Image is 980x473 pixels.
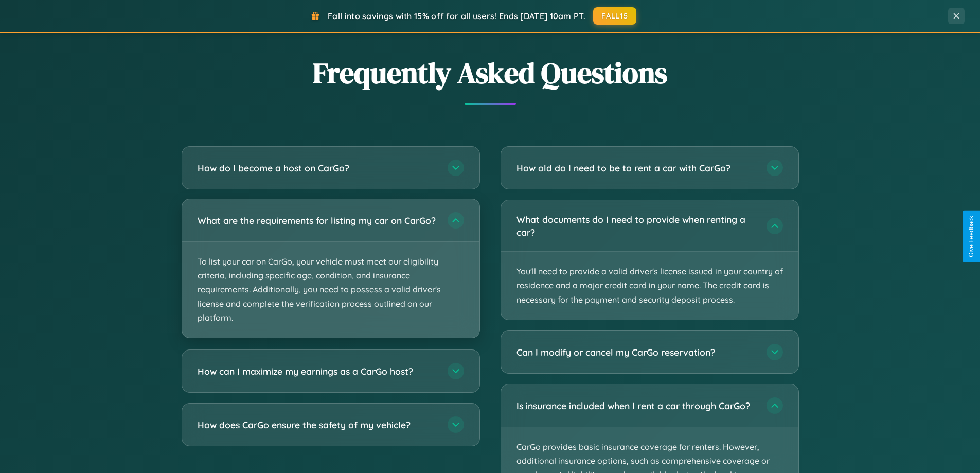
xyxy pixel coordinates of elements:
p: You'll need to provide a valid driver's license issued in your country of residence and a major c... [501,252,798,320]
div: Give Feedback [968,216,975,257]
p: To list your car on CarGo, your vehicle must meet our eligibility criteria, including specific ag... [182,242,479,338]
h3: How does CarGo ensure the safety of my vehicle? [198,418,437,431]
h3: Is insurance included when I rent a car through CarGo? [516,399,756,412]
h3: How old do I need to be to rent a car with CarGo? [516,162,756,174]
h3: How can I maximize my earnings as a CarGo host? [198,365,437,378]
h3: Can I modify or cancel my CarGo reservation? [516,346,756,359]
span: Fall into savings with 15% off for all users! Ends [DATE] 10am PT. [328,11,585,21]
button: FALL15 [593,7,636,25]
h3: What documents do I need to provide when renting a car? [516,213,756,238]
h3: What are the requirements for listing my car on CarGo? [198,214,437,227]
h3: How do I become a host on CarGo? [198,162,437,174]
h2: Frequently Asked Questions [182,53,799,93]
